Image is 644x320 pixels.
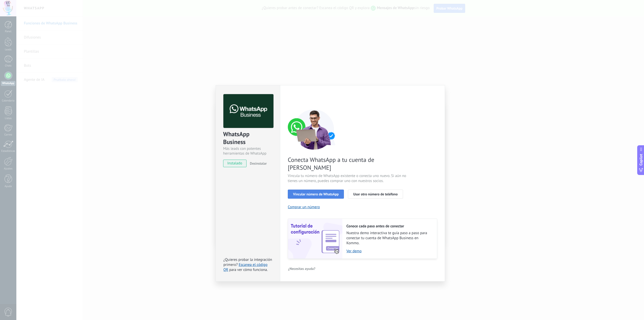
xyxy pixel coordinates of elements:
a: Ver demo [346,249,432,254]
button: Desinstalar [248,160,267,167]
span: Usar otro número de teléfono [353,192,397,196]
h2: Conoce cada paso antes de conectar [346,224,432,229]
button: Usar otro número de teléfono [348,190,403,199]
div: Más leads con potentes herramientas de WhatsApp [223,146,273,156]
span: ¿Necesitas ayuda? [288,267,315,270]
span: instalado [223,160,246,167]
span: Nuestra demo interactiva te guía paso a paso para conectar tu cuenta de WhatsApp Business en Kommo. [346,231,432,246]
span: Copilot [638,154,643,165]
div: WhatsApp Business [223,130,273,146]
a: Escanea el código QR [223,262,267,272]
span: ¿Quieres probar la integración primero? [223,257,272,267]
button: ¿Necesitas ayuda? [288,265,316,272]
span: Conecta WhatsApp a tu cuenta de [PERSON_NAME] [288,156,408,171]
button: Comprar un número [288,205,320,209]
span: Desinstalar [250,161,267,166]
span: Vincular número de WhatsApp [293,192,339,196]
span: Vincula tu número de WhatsApp existente o conecta uno nuevo. Si aún no tienes un número, puedes c... [288,173,408,184]
img: connect number [288,109,341,150]
button: Vincular número de WhatsApp [288,190,344,199]
span: para ver cómo funciona. [229,267,268,272]
img: logo_main.png [223,94,273,128]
